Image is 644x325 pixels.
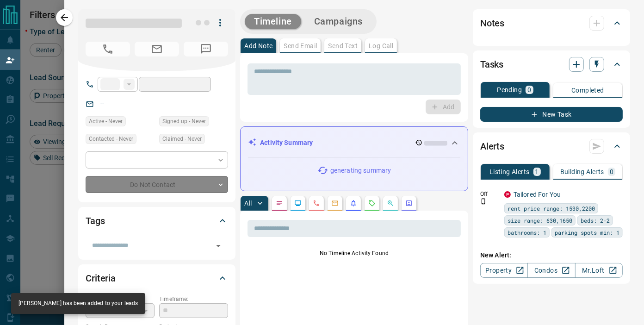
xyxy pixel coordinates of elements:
p: Building Alerts [560,169,604,175]
span: Claimed - Never [162,134,202,144]
svg: Notes [276,200,283,207]
button: Open [212,239,225,252]
h2: Alerts [480,139,504,154]
div: Activity Summary [248,134,460,151]
svg: Opportunities [387,200,394,207]
p: Listing Alerts [489,169,530,175]
span: Signed up - Never [162,117,206,126]
span: Contacted - Never [89,134,133,144]
a: Property [480,263,528,278]
p: Pending [497,87,522,93]
h2: Criteria [86,271,116,286]
span: No Number [86,42,130,56]
div: Notes [480,12,623,34]
p: Activity Summary [260,138,313,148]
button: Timeline [245,14,301,29]
svg: Push Notification Only [480,198,487,205]
svg: Requests [368,200,376,207]
a: Tailored For You [514,191,561,198]
h2: Tasks [480,57,503,72]
p: generating summary [330,166,391,175]
p: Timeframe: [159,295,228,303]
div: Tags [86,210,228,232]
span: beds: 2-2 [581,216,610,225]
svg: Emails [331,200,339,207]
div: property.ca [504,191,511,198]
div: Criteria [86,267,228,289]
div: Alerts [480,135,623,157]
span: size range: 630,1650 [508,216,572,225]
span: Active - Never [89,117,123,126]
p: 0 [610,169,613,175]
span: bathrooms: 1 [508,228,546,237]
p: Add Note [244,43,272,49]
p: New Alert: [480,250,623,260]
h2: Tags [86,213,105,228]
p: 0 [527,87,531,93]
svg: Agent Actions [405,200,413,207]
h2: Notes [480,16,504,31]
div: Do Not Contact [86,176,228,193]
a: -- [100,100,104,107]
p: Off [480,190,499,198]
svg: Listing Alerts [350,200,357,207]
a: Condos [527,263,575,278]
span: No Number [184,42,228,56]
p: No Timeline Activity Found [248,249,461,257]
p: All [244,200,252,206]
div: Tasks [480,53,623,75]
a: Mr.Loft [575,263,623,278]
svg: Calls [313,200,320,207]
svg: Lead Browsing Activity [294,200,302,207]
span: rent price range: 1530,2200 [508,204,595,213]
button: Campaigns [305,14,372,29]
span: No Email [135,42,179,56]
p: Completed [571,87,604,94]
span: parking spots min: 1 [555,228,619,237]
p: 1 [535,169,539,175]
button: New Task [480,107,623,122]
div: [PERSON_NAME] has been added to your leads [19,296,138,311]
